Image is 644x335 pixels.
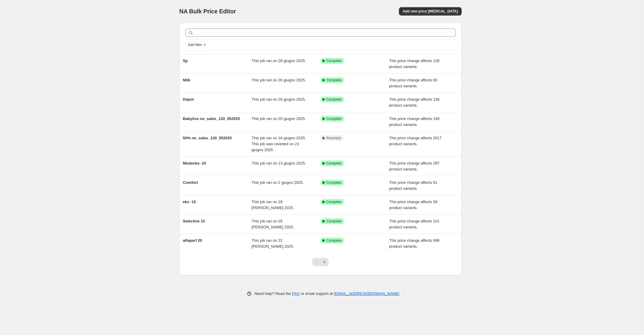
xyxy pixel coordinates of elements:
span: Reverted [326,136,341,140]
span: Sp [183,59,188,63]
span: This price change affects 149 product variants. [389,116,440,127]
span: Depot [183,97,194,102]
span: Babyliss no_sales_120_052025 [183,116,240,121]
span: Complete [326,78,342,83]
span: Complete [326,116,342,121]
span: alfaparf 20 [183,238,202,243]
span: Comfort [183,180,198,185]
span: Milk [183,78,190,82]
span: Medavita -10 [183,161,206,165]
span: This price change affects 58 product variants. [389,200,437,210]
span: This job ran on 26 giugno 2025. [252,78,306,82]
button: Add filter [185,41,209,48]
span: This job ran on 2 giugno 2025. [252,180,304,185]
span: Complete [326,219,342,224]
span: Complete [326,200,342,204]
span: Add new price [MEDICAL_DATA] [402,9,458,14]
span: This price change affects 2017 product variants. [389,136,442,146]
span: This price change affects 81 product variants. [389,180,437,191]
button: Next [320,258,329,266]
span: This job ran on 22 [PERSON_NAME] 2025. [252,238,294,249]
span: This job ran on 26 giugno 2025. [252,97,306,102]
span: This price change affects 101 product variants. [389,219,440,229]
span: eks -15 [183,200,196,204]
span: This price change affects 60 product variants. [389,78,437,88]
span: Complete [326,161,342,166]
span: This price change affects 126 product variants. [389,59,440,69]
span: or email support at [300,291,334,296]
span: This job ran on 13 giugno 2025. [252,161,306,165]
span: Add filter [188,42,202,47]
span: Need help? Read the [255,291,292,296]
span: This price change affects 136 product variants. [389,97,440,108]
span: 50% no_sales_120_052025 [183,136,232,140]
span: This job ran on 16 giugno 2025. This job was reverted on 23 giugno 2025. [252,136,306,152]
a: FAQ [292,291,300,296]
span: NA Bulk Price Editor [179,8,236,15]
span: This job ran on 20 giugno 2025. [252,116,306,121]
span: This job ran on 28 giugno 2025. [252,59,306,63]
span: Complete [326,180,342,185]
span: Selective 15 [183,219,205,223]
span: Complete [326,238,342,243]
nav: Pagination [312,258,329,266]
a: [EMAIL_ADDRESS][DOMAIN_NAME] [334,291,399,296]
button: Add new price [MEDICAL_DATA] [399,7,461,15]
span: This price change affects 698 product variants. [389,238,440,249]
span: Complete [326,59,342,63]
span: Complete [326,97,342,102]
span: This job ran on 26 [PERSON_NAME] 2025. [252,219,294,229]
span: This job ran on 29 [PERSON_NAME] 2025. [252,200,294,210]
span: This price change affects 297 product variants. [389,161,440,171]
